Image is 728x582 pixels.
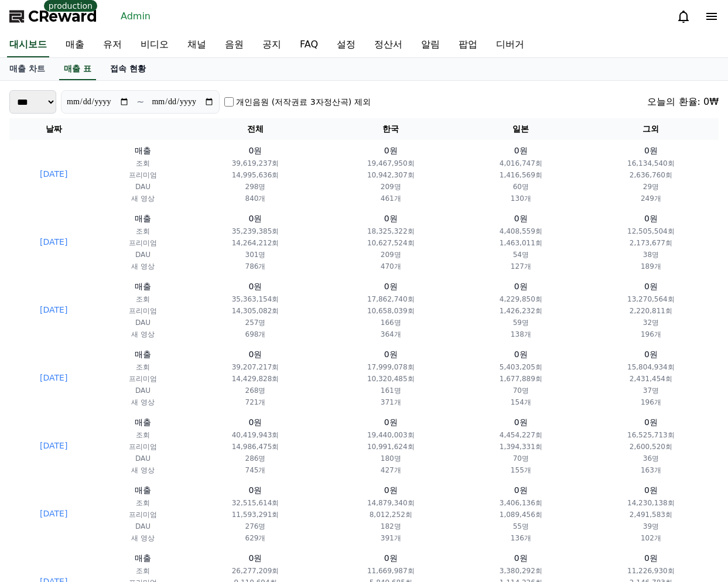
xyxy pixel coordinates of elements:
a: 설정 [327,33,365,57]
p: 427개 [328,465,454,475]
p: 0원 [588,145,714,156]
p: 14,879,340회 [328,498,454,508]
p: 0원 [328,416,454,428]
p: 조회 [102,498,183,508]
p: 0원 [192,416,318,428]
td: [DATE] [9,480,98,547]
td: [DATE] [9,412,98,480]
p: DAU [102,522,183,531]
p: 0원 [463,145,579,156]
p: 매출 [102,213,183,224]
p: 2,491,583회 [588,510,714,519]
p: 2,431,454회 [588,374,714,384]
td: [DATE] [9,208,98,276]
p: 8,012,252회 [328,510,454,519]
p: 조회 [102,566,183,576]
div: 오늘의 환율: 0₩ [647,95,719,109]
span: CReward [28,7,97,26]
p: 364개 [328,330,454,339]
p: 4,016,747회 [463,159,579,168]
p: 0원 [328,213,454,224]
p: 0원 [588,552,714,564]
p: 16,525,713회 [588,430,714,440]
p: 163개 [588,465,714,475]
p: 새 영상 [102,533,183,543]
p: 29명 [588,182,714,191]
p: 189개 [588,262,714,271]
p: 0원 [588,213,714,224]
p: 301명 [192,250,318,259]
span: Settings [173,389,202,398]
p: 14,986,475회 [192,442,318,451]
p: 138개 [463,330,579,339]
p: 32,515,614회 [192,498,318,508]
p: 371개 [328,398,454,407]
p: 470개 [328,262,454,271]
a: 채널 [178,33,216,57]
p: 조회 [102,362,183,372]
p: 2,173,677회 [588,238,714,248]
p: 프리미엄 [102,442,183,451]
p: 461개 [328,194,454,203]
p: 10,942,307회 [328,170,454,180]
p: 14,429,828회 [192,374,318,384]
a: Admin [116,7,155,26]
p: 721개 [192,398,318,407]
p: 0원 [463,416,579,428]
p: 209명 [328,250,454,259]
p: 0원 [463,552,579,564]
p: 2,600,520회 [588,442,714,451]
p: 1,089,456회 [463,510,579,519]
p: 286명 [192,454,318,463]
p: 프리미엄 [102,374,183,384]
p: 13,270,564회 [588,295,714,304]
p: 629개 [192,533,318,543]
p: 196개 [588,330,714,339]
p: 새 영상 [102,330,183,339]
a: 매출 표 [59,58,96,80]
p: 0원 [192,484,318,496]
p: 0원 [192,145,318,156]
p: 54명 [463,250,579,259]
td: [DATE] [9,140,98,208]
p: 0원 [588,416,714,428]
p: 매출 [102,484,183,496]
span: Home [30,389,50,398]
p: 38명 [588,250,714,259]
p: 60명 [463,182,579,191]
p: 매출 [102,552,183,564]
th: 한국 [323,118,459,140]
p: 0원 [463,280,579,292]
p: 매출 [102,280,183,292]
p: 209명 [328,182,454,191]
p: 조회 [102,159,183,168]
p: 매출 [102,348,183,360]
p: 5,403,205회 [463,362,579,372]
p: 14,264,212회 [192,238,318,248]
p: DAU [102,318,183,327]
p: 17,999,078회 [328,362,454,372]
p: 166명 [328,318,454,327]
p: 4,229,850회 [463,295,579,304]
p: 10,991,624회 [328,442,454,451]
p: 프리미엄 [102,238,183,248]
p: 0원 [192,280,318,292]
a: 매출 [56,33,94,57]
p: 11,669,987회 [328,566,454,576]
a: Settings [151,371,225,400]
p: DAU [102,454,183,463]
p: 36명 [588,454,714,463]
p: 2,220,811회 [588,306,714,316]
th: 전체 [187,118,323,140]
p: 0원 [463,348,579,360]
p: 1,394,331회 [463,442,579,451]
p: 1,677,889회 [463,374,579,384]
a: 접속 현황 [101,58,155,80]
a: 대시보드 [7,33,49,57]
p: 130개 [463,194,579,203]
p: 0원 [463,213,579,224]
p: DAU [102,386,183,395]
p: 136개 [463,533,579,543]
p: 19,440,003회 [328,430,454,440]
p: 0원 [328,280,454,292]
